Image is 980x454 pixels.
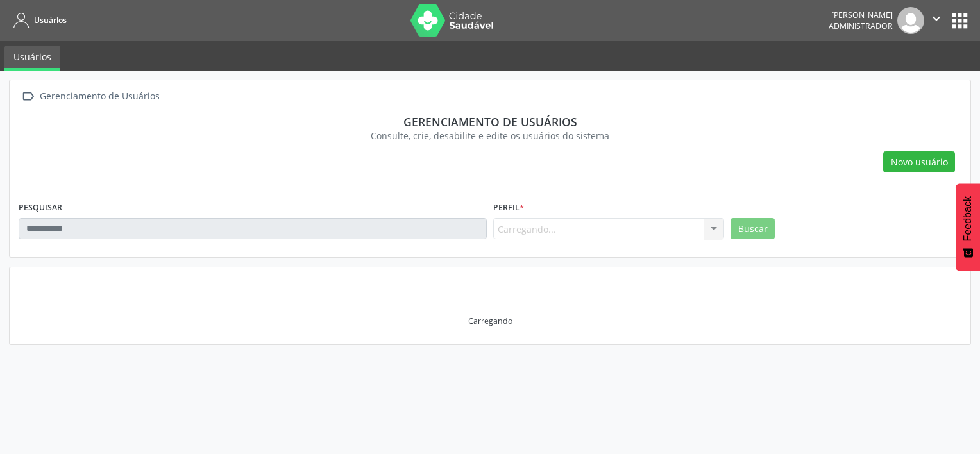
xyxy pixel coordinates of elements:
div: Gerenciamento de usuários [28,115,952,129]
img: img [897,7,924,34]
button:  [924,7,949,34]
button: Novo usuário [883,151,955,173]
span: Novo usuário [891,155,948,169]
a: Usuários [4,46,60,71]
a:  Gerenciamento de Usuários [19,87,162,106]
button: Buscar [731,218,775,240]
label: PESQUISAR [19,198,62,218]
i:  [19,87,37,106]
div: [PERSON_NAME] [829,10,893,21]
div: Gerenciamento de Usuários [37,87,162,106]
i:  [929,12,943,26]
div: Carregando [468,315,512,326]
label: Perfil [493,198,524,218]
button: Feedback - Mostrar pesquisa [956,183,980,271]
span: Administrador [829,21,893,31]
span: Feedback [962,196,974,241]
span: Usuários [34,15,67,26]
button: apps [949,10,971,32]
div: Consulte, crie, desabilite e edite os usuários do sistema [28,129,952,142]
a: Usuários [9,10,67,31]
